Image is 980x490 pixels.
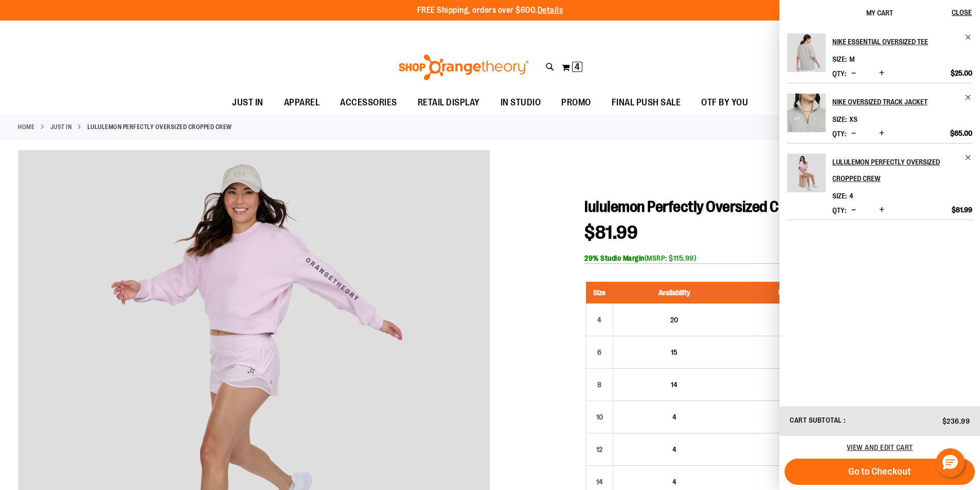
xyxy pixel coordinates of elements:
[740,320,845,330] div: $97.00
[832,130,846,138] label: Qty
[832,94,972,110] a: Nike Oversized Track Jacket
[832,69,846,78] label: Qty
[965,94,972,101] a: Remove item
[672,478,676,486] span: 4
[849,205,859,215] button: Decrease product quantity
[418,91,480,114] span: RETAIL DISPLAY
[592,344,607,360] div: 6
[407,91,490,115] a: RETAIL DISPLAY
[490,91,551,115] a: IN STUDIO
[936,448,965,477] button: Hello, have a question? Let’s chat.
[787,83,972,143] li: Product
[787,94,826,139] a: Nike Oversized Track Jacket
[701,91,748,114] span: OTF BY YOU
[832,33,972,50] a: Nike Essential Oversized Tee
[586,282,613,304] th: Size
[87,122,232,132] strong: lululemon Perfectly Oversized Cropped Crew
[787,33,826,79] a: Nike Essential Oversized Tee
[672,413,676,421] span: 4
[740,417,845,427] div: $97.00
[740,471,845,482] div: $81.99
[613,282,736,304] th: Availability
[849,68,859,79] button: Decrease product quantity
[671,348,678,356] span: 15
[691,91,758,115] a: OTF BY YOU
[849,115,858,123] span: XS
[671,380,678,389] span: 14
[330,91,407,115] a: ACCESSORIES
[787,154,826,192] img: lululemon Perfectly Oversized Cropped Crew
[592,377,607,392] div: 8
[612,91,681,114] span: FINAL PUSH SALE
[787,33,972,83] li: Product
[848,466,911,477] span: Go to Checkout
[849,55,854,63] span: M
[787,33,826,72] img: Nike Essential Oversized Tee
[965,154,972,161] a: Remove item
[592,312,607,328] div: 4
[538,6,563,15] a: Details
[847,443,913,451] a: View and edit cart
[50,122,72,132] a: JUST IN
[551,91,601,115] a: PROMO
[417,5,563,16] p: FREE Shipping, orders over $600.
[584,222,637,243] span: $81.99
[232,91,263,114] span: JUST IN
[592,409,607,425] div: 10
[832,154,958,187] h2: lululemon Perfectly Oversized Cropped Crew
[950,129,972,138] span: $65.00
[274,91,330,114] a: APPAREL
[952,205,972,214] span: $81.99
[877,68,887,79] button: Increase product quantity
[592,474,607,489] div: 14
[740,310,845,320] div: $81.99
[340,91,397,114] span: ACCESSORIES
[740,439,845,449] div: $81.99
[584,198,858,215] span: lululemon Perfectly Oversized Cropped Crew
[601,91,691,115] a: FINAL PUSH SALE
[575,62,580,72] span: 4
[832,115,847,123] dt: Size
[951,68,972,78] span: $25.00
[832,33,958,50] h2: Nike Essential Oversized Tee
[397,55,530,80] img: Shop Orangetheory
[672,445,676,453] span: 4
[584,253,962,263] div: (MSRP: $115.99)
[735,282,850,304] th: Unit Price
[501,91,541,114] span: IN STUDIO
[787,143,972,220] li: Product
[877,205,887,215] button: Increase product quantity
[849,129,859,139] button: Decrease product quantity
[787,154,826,199] a: lululemon Perfectly Oversized Cropped Crew
[832,206,846,214] label: Qty
[740,407,845,417] div: $81.99
[670,316,678,324] span: 20
[942,417,970,425] span: $236.99
[561,91,591,114] span: PROMO
[832,192,847,200] dt: Size
[740,385,845,395] div: $97.00
[952,8,972,16] span: Close
[832,94,958,110] h2: Nike Oversized Track Jacket
[832,55,847,63] dt: Size
[592,442,607,457] div: 12
[787,94,826,132] img: Nike Oversized Track Jacket
[849,192,853,200] span: 4
[965,33,972,41] a: Remove item
[740,352,845,362] div: $97.00
[740,342,845,352] div: $81.99
[740,449,845,460] div: $97.00
[832,154,972,187] a: lululemon Perfectly Oversized Cropped Crew
[584,254,645,262] b: 29% Studio Margin
[790,416,842,424] span: Cart Subtotal
[284,91,320,114] span: APPAREL
[740,374,845,385] div: $81.99
[785,459,975,485] button: Go to Checkout
[877,129,887,139] button: Increase product quantity
[222,91,274,115] a: JUST IN
[866,9,893,17] span: My Cart
[18,122,34,132] a: Home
